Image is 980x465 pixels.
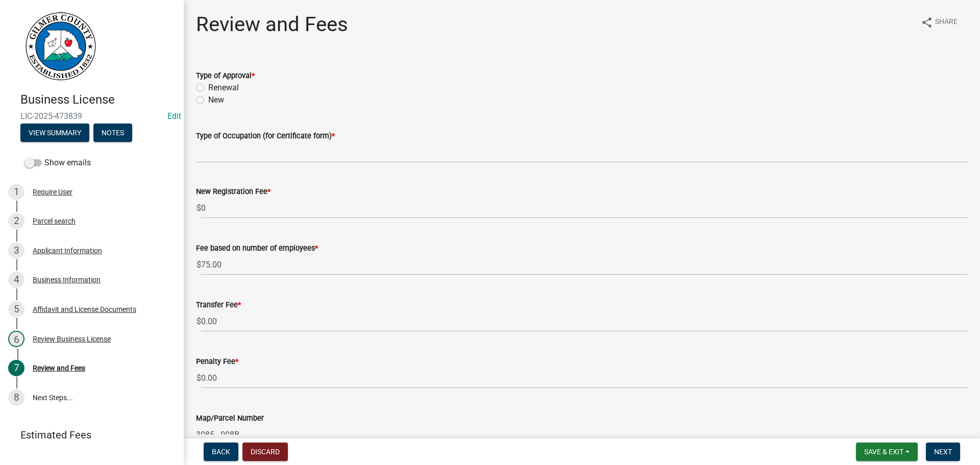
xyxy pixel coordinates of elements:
div: Require User [33,188,72,195]
wm-modal-confirm: Summary [20,129,89,137]
label: Fee based on number of employees [196,245,318,252]
button: Notes [93,124,132,142]
wm-modal-confirm: Notes [93,129,132,137]
div: 2 [8,213,24,229]
wm-modal-confirm: Edit Application Number [167,111,181,121]
div: 6 [8,331,24,347]
i: share [921,16,933,29]
label: Transfer Fee [196,302,241,309]
span: Back [212,448,230,456]
span: Next [934,448,952,456]
div: Parcel search [33,217,76,225]
span: $ [196,254,202,275]
button: Discard [242,443,288,461]
div: 4 [8,272,24,288]
button: View Summary [20,124,89,142]
img: Gilmer County, Georgia [20,11,97,82]
span: Save & Exit [864,448,903,456]
label: Type of Occupation (for Certificate form) [196,133,335,140]
span: $ [196,368,202,388]
label: Map/Parcel Number [196,415,264,422]
div: 8 [8,389,24,406]
div: 3 [8,242,24,259]
a: Estimated Fees [8,425,167,445]
span: Share [935,16,958,29]
a: Edit [167,111,181,121]
div: 1 [8,184,24,200]
div: 7 [8,360,24,376]
label: Type of Approval [196,72,255,80]
button: Back [204,443,238,461]
div: Applicant Information [33,247,102,254]
label: Show emails [24,157,91,169]
h1: Review and Fees [196,12,348,37]
h4: Business License [20,92,176,107]
button: Save & Exit [856,443,918,461]
div: Affidavit and License Documents [33,306,136,313]
button: shareShare [913,12,966,32]
span: LIC-2025-473839 [20,111,163,121]
label: Penalty Fee [196,358,238,365]
div: Review Business License [33,335,111,342]
span: $ [196,198,202,218]
div: 5 [8,301,24,317]
label: Renewal [208,82,239,94]
label: New Registration Fee [196,188,271,195]
button: Next [926,443,960,461]
div: Review and Fees [33,364,85,372]
span: $ [196,311,202,332]
div: Business Information [33,276,101,283]
label: New [208,94,224,106]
